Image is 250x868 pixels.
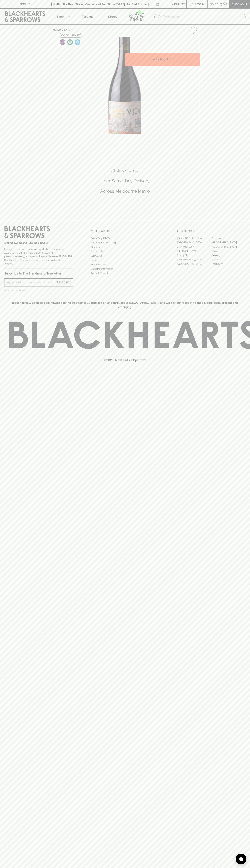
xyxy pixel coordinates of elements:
a: [GEOGRAPHIC_DATA] [177,258,211,262]
a: Made without the use of any animal products. [66,38,74,46]
a: Thornbury [211,262,246,266]
p: $0.00 [210,2,218,6]
button: Add to wishlist [59,33,82,38]
img: 41290.png [50,37,200,134]
p: It is against the law to sell or supply alcohol to, or to obtain alcohol on behalf of a person un... [4,248,73,265]
img: Vegan [67,39,73,45]
a: [GEOGRAPHIC_DATA] [211,245,246,249]
button: Shop [50,9,75,24]
a: Braddon [211,236,246,240]
a: Business & Bulk Gifting [91,241,159,245]
img: bubble-icon [239,857,243,861]
a: Tastings [75,9,100,24]
a: [PERSON_NAME] [177,249,211,253]
a: [GEOGRAPHIC_DATA] [211,240,246,245]
a: Fitzroy North [177,253,211,258]
img: Lo-Fi [60,39,65,45]
a: Terms & Conditions [91,271,159,275]
a: [GEOGRAPHIC_DATA] [177,262,211,266]
strong: Liquor License #32064953 [39,255,72,258]
a: Some may call it natural, others minimum intervention, either way, it’s hands off & maybe even a ... [59,38,66,46]
a: Contact Us [91,249,159,254]
a: Prahran [211,258,246,262]
p: Stores [108,14,117,19]
a: Shipping Information [91,267,159,271]
p: OUR STORES [177,229,246,233]
a: Wonderful as is, but a slight chill will enhance the aromatics and give it a beautiful crunch. [74,38,81,46]
a: FAQ's [91,258,159,262]
p: Sibling owned and run since [DATE] [4,241,73,245]
h5: Click & Collect [4,168,246,173]
a: [GEOGRAPHIC_DATA] [177,236,211,240]
p: OTHER AREAS [91,229,159,233]
a: [GEOGRAPHIC_DATA] [177,240,211,245]
a: Bottle Drop FAQ's [91,236,159,240]
input: e.g. jane@blackheartsandsparrows.com.au [7,280,55,285]
a: SHOP [64,28,72,31]
a: Careers [91,245,159,249]
a: Stores [100,9,125,24]
p: Wishlist [172,2,185,6]
p: Shop [56,14,64,19]
a: Brunswick West [177,245,211,249]
p: Checkout [231,2,247,6]
button: SUBSCRIBE [55,279,73,286]
p: Subscribe to The Blackhearts Newsletter [4,271,73,276]
p: 0 [224,3,226,5]
img: Chilled Red [75,39,80,45]
button: Add to wishlist [188,26,198,35]
div: Call to action block [4,153,246,213]
h5: Uber Same-Day Delivery [4,178,246,184]
p: FIND US [19,2,31,6]
p: Tastings [82,14,93,19]
a: Gift Cards [91,254,159,258]
a: Privacy Policy [91,262,159,267]
a: Fitzroy [211,249,246,253]
p: Blackhearts & Sparrows acknowledges the traditional Custodians of land throughout [GEOGRAPHIC_DAT... [7,301,243,309]
h5: Across Melbourne Metro [4,188,246,194]
p: Login [195,2,204,6]
input: Try "Pinot noir" [163,14,243,20]
p: We will never spam you [4,288,73,292]
a: Geelong [211,253,246,258]
button: ADD TO CART [125,53,200,66]
p: ADD TO CART [153,57,172,61]
p: SUBSCRIBE [56,280,71,285]
a: HOME [53,28,61,31]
